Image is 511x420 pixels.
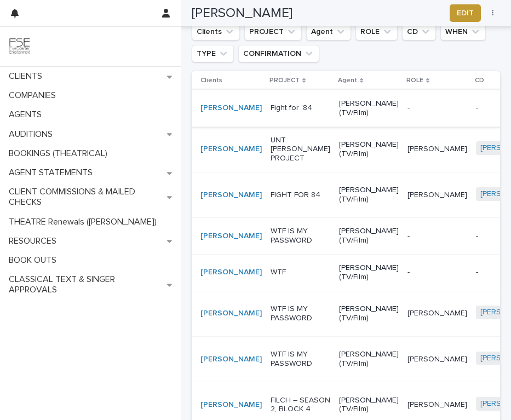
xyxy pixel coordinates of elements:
[355,23,398,41] button: ROLE
[4,236,65,246] p: RESOURCES
[4,217,165,227] p: THEATRE Renewals ([PERSON_NAME])
[450,4,481,22] button: EDIT
[407,307,469,318] p: [PERSON_NAME]
[271,191,330,200] p: FIGHT FOR 84
[4,274,167,295] p: CLASSICAL TEXT & SINGER APPROVALS
[407,101,412,113] p: -
[475,74,484,87] p: CD
[339,263,399,282] p: [PERSON_NAME] (TV/Film)
[4,90,65,101] p: COMPANIES
[407,398,469,410] p: [PERSON_NAME]
[4,129,61,140] p: AUDITIONS
[339,304,399,323] p: [PERSON_NAME] (TV/Film)
[9,36,31,57] img: 9JgRvJ3ETPGCJDhvPVA5
[406,74,423,87] p: ROLE
[339,140,399,159] p: [PERSON_NAME] (TV/Film)
[407,188,469,200] p: PAUL PALOMINO
[271,103,330,113] p: Fight for ‘84
[271,350,330,369] p: WTF IS MY PASSWORD
[200,74,222,87] p: Clients
[192,45,234,62] button: TYPE
[200,145,262,154] a: [PERSON_NAME]
[407,229,412,241] p: -
[407,142,469,154] p: [PERSON_NAME]
[407,353,469,364] p: [PERSON_NAME]
[339,350,399,369] p: [PERSON_NAME] (TV/Film)
[4,148,116,159] p: BOOKINGS (THEATRICAL)
[238,45,319,62] button: CONFIRMATION
[339,186,399,204] p: [PERSON_NAME] (TV/Film)
[339,396,399,415] p: [PERSON_NAME] (TV/Film)
[4,168,101,178] p: AGENT STATEMENTS
[244,23,302,41] button: PROJECT
[200,191,262,200] a: [PERSON_NAME]
[192,23,240,41] button: Clients
[271,268,330,277] p: WTF
[271,136,330,163] p: UNT. [PERSON_NAME] PROJECT
[200,400,262,410] a: [PERSON_NAME]
[440,23,486,41] button: WHEN
[338,74,357,87] p: Agent
[200,355,262,364] a: [PERSON_NAME]
[407,266,412,277] p: -
[269,74,300,87] p: PROJECT
[457,8,474,19] span: EDIT
[271,304,330,323] p: WTF IS MY PASSWORD
[192,5,292,21] h2: [PERSON_NAME]
[402,23,436,41] button: CD
[4,187,167,208] p: CLIENT COMMISSIONS & MAILED CHECKS
[200,309,262,318] a: [PERSON_NAME]
[4,255,65,266] p: BOOK OUTS
[271,227,330,245] p: WTF IS MY PASSWORD
[271,396,330,415] p: FILCH – SEASON 2, BLOCK 4
[200,268,262,277] a: [PERSON_NAME]
[4,110,50,120] p: AGENTS
[200,232,262,241] a: [PERSON_NAME]
[306,23,351,41] button: Agent
[339,99,399,118] p: [PERSON_NAME] (TV/Film)
[4,71,51,82] p: CLIENTS
[200,103,262,113] a: [PERSON_NAME]
[339,227,399,245] p: [PERSON_NAME] (TV/Film)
